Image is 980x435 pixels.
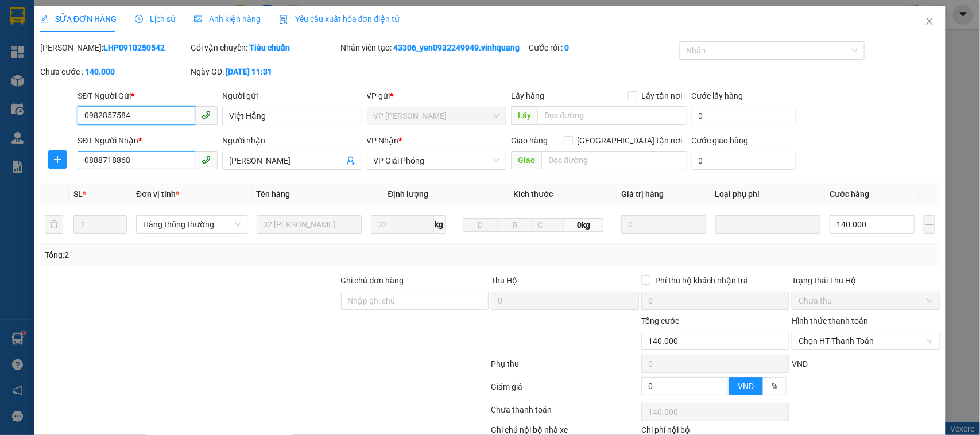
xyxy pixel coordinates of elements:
[222,134,362,147] div: Người nhận
[490,380,641,401] div: Giảm giá
[226,67,272,76] b: [DATE] 11:31
[191,41,339,54] div: Gói vận chuyển:
[374,152,500,169] span: VP Giải Phóng
[45,215,63,234] button: delete
[513,189,553,199] span: Kích thước
[346,156,355,165] span: user-add
[772,382,777,391] span: %
[117,59,219,70] strong: : [DOMAIN_NAME]
[257,215,362,234] input: VD: Bàn, Ghế
[924,215,936,234] button: plus
[48,150,67,169] button: plus
[529,41,677,54] div: Cước rồi :
[341,292,489,310] input: Ghi chú đơn hàng
[498,218,533,232] input: R
[637,90,687,102] span: Lấy tận nơi
[641,316,679,325] span: Tổng cước
[564,218,603,232] span: 0kg
[222,90,362,102] div: Người gửi
[374,107,500,125] span: VP LÊ HỒNG PHONG
[341,276,404,285] label: Ghi chú đơn hàng
[792,316,868,325] label: Hình thức thanh toán
[799,292,933,309] span: Chưa thu
[738,382,754,391] span: VND
[40,14,117,24] span: SỬA ĐƠN HÀNG
[279,14,400,24] span: Yêu cầu xuất hóa đơn điện tử
[257,189,290,199] span: Tên hàng
[40,41,188,54] div: [PERSON_NAME]:
[341,41,526,54] div: Nhân viên tạo:
[388,189,428,199] span: Định lượng
[564,43,569,52] b: 0
[40,15,48,23] span: edit
[799,332,933,349] span: Chọn HT Thanh Toán
[621,215,706,234] input: 0
[122,34,215,46] strong: PHIẾU GỬI HÀNG
[143,216,240,233] span: Hàng thông thường
[491,276,517,285] span: Thu Hộ
[194,15,202,23] span: picture
[85,67,115,76] b: 140.000
[78,134,218,147] div: SĐT Người Nhận
[830,189,869,199] span: Cước hàng
[367,136,399,145] span: VP Nhận
[511,106,537,125] span: Lấy
[249,43,290,52] b: Tiêu chuẩn
[573,134,687,147] span: [GEOGRAPHIC_DATA] tận nơi
[792,274,940,287] div: Trạng thái Thu Hộ
[90,20,246,32] strong: CÔNG TY TNHH VĨNH QUANG
[131,48,206,57] strong: Hotline : 0889 23 23 23
[73,189,83,199] span: SL
[792,359,808,368] span: VND
[511,151,541,169] span: Giao
[533,218,565,232] input: C
[202,110,211,119] span: phone
[279,15,288,24] img: icon
[692,136,749,145] label: Cước giao hàng
[621,189,664,199] span: Giá trị hàng
[692,152,796,170] input: Cước giao hàng
[541,151,687,169] input: Dọc đường
[135,14,176,24] span: Lịch sử
[202,155,211,164] span: phone
[490,358,641,378] div: Phụ thu
[194,14,261,24] span: Ảnh kiện hàng
[367,90,507,102] div: VP gửi
[537,106,687,125] input: Dọc đường
[925,17,934,26] span: close
[711,183,826,205] th: Loại phụ phí
[136,189,179,199] span: Đơn vị tính
[40,65,188,78] div: Chưa cước :
[511,136,548,145] span: Giao hàng
[394,43,520,52] b: 43306_yen0932249949.vinhquang
[49,155,66,164] span: plus
[434,215,446,234] span: kg
[692,107,796,125] input: Cước lấy hàng
[511,91,544,100] span: Lấy hàng
[463,218,498,232] input: D
[650,274,753,287] span: Phí thu hộ khách nhận trả
[490,403,641,424] div: Chưa thanh toán
[103,43,165,52] b: LHP0910250542
[13,18,67,72] img: logo
[913,6,946,38] button: Close
[135,15,143,23] span: clock-circle
[692,91,743,100] label: Cước lấy hàng
[78,90,218,102] div: SĐT Người Gửi
[191,65,339,78] div: Ngày GD:
[117,61,144,69] span: Website
[45,248,379,261] div: Tổng: 2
